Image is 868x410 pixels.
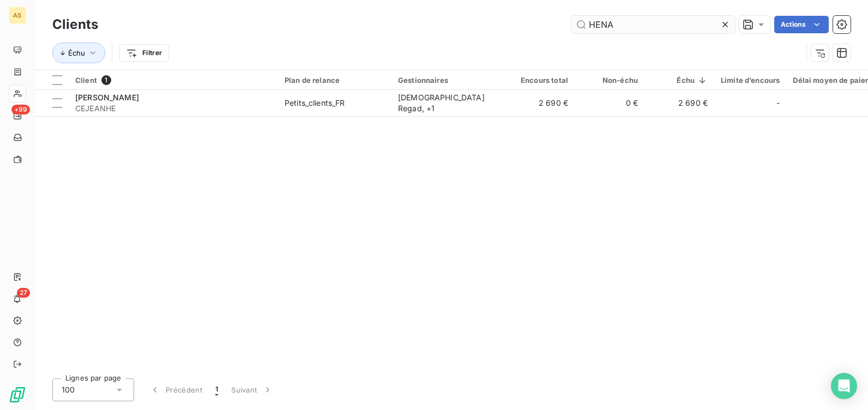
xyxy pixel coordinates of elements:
[651,76,708,85] div: Échu
[143,378,209,401] button: Précédent
[644,90,714,116] td: 2 690 €
[831,373,857,399] div: Open Intercom Messenger
[571,16,735,33] input: Rechercher
[75,93,139,102] span: [PERSON_NAME]
[52,15,98,34] h3: Clients
[575,90,644,116] td: 0 €
[398,92,498,114] div: [DEMOGRAPHIC_DATA] Regad , + 1
[774,16,829,33] button: Actions
[285,76,385,85] div: Plan de relance
[511,76,568,85] div: Encours total
[11,105,30,114] span: +99
[505,90,575,116] td: 2 690 €
[776,98,780,108] span: -
[119,44,169,62] button: Filtrer
[285,98,345,108] div: Petits_clients_FR
[101,75,111,85] span: 1
[75,76,97,85] span: Client
[209,378,225,401] button: 1
[398,76,498,85] div: Gestionnaires
[721,76,780,85] div: Limite d’encours
[62,384,75,395] span: 100
[68,49,85,57] span: Échu
[225,378,280,401] button: Suivant
[581,76,638,85] div: Non-échu
[9,7,26,24] div: AS
[17,288,30,298] span: 27
[75,103,272,114] span: CEJEANHE
[9,386,26,403] img: Logo LeanPay
[52,43,105,63] button: Échu
[215,384,218,395] span: 1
